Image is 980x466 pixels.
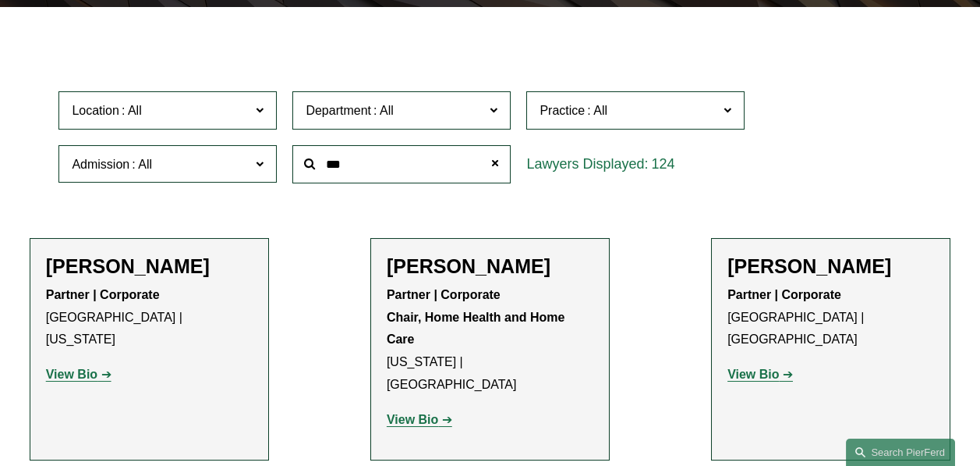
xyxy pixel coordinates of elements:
[727,284,934,351] p: [GEOGRAPHIC_DATA] | [GEOGRAPHIC_DATA]
[727,368,779,381] strong: View Bio
[72,104,119,117] span: Location
[46,284,253,351] p: [GEOGRAPHIC_DATA] | [US_STATE]
[46,254,253,278] h2: [PERSON_NAME]
[306,104,371,117] span: Department
[540,104,585,117] span: Practice
[846,439,955,466] a: Search this site
[72,158,129,171] span: Admission
[387,413,438,426] strong: View Bio
[387,311,568,347] strong: Chair, Home Health and Home Care
[387,284,593,397] p: [US_STATE] | [GEOGRAPHIC_DATA]
[387,413,452,426] a: View Bio
[727,254,934,278] h2: [PERSON_NAME]
[387,254,593,278] h2: [PERSON_NAME]
[387,288,501,301] strong: Partner | Corporate
[46,288,160,301] strong: Partner | Corporate
[46,368,97,381] strong: View Bio
[651,156,674,172] span: 124
[727,288,841,301] strong: Partner | Corporate
[46,368,111,381] a: View Bio
[727,368,793,381] a: View Bio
